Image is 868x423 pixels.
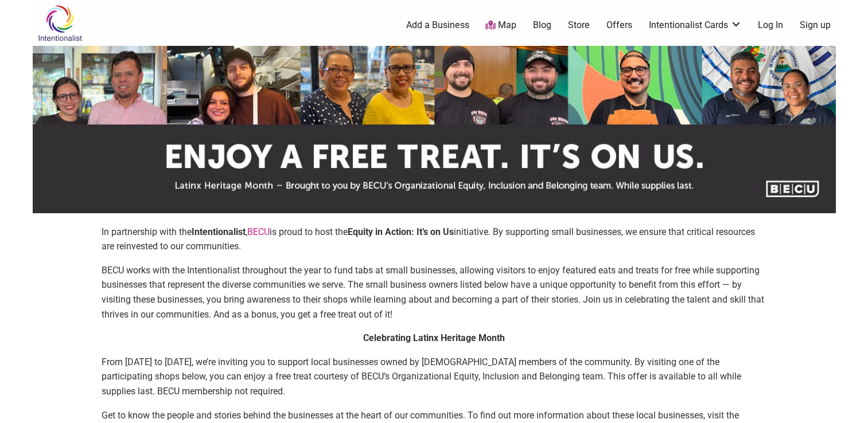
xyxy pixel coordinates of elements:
a: Map [485,19,516,32]
a: Offers [606,19,632,32]
a: Store [568,19,590,32]
p: In partnership with the , is proud to host the initiative. By supporting small businesses, we ens... [102,225,767,254]
strong: Equity in Action: It’s on Us [348,226,454,237]
img: Intentionalist [33,5,87,42]
a: Sign up [800,19,831,32]
a: Blog [533,19,551,32]
p: From [DATE] to [DATE], we’re inviting you to support local businesses owned by [DEMOGRAPHIC_DATA]... [102,355,767,399]
a: Add a Business [406,19,469,32]
a: BECU [247,226,270,237]
img: sponsor logo [33,46,836,213]
a: Log In [758,19,783,32]
p: BECU works with the Intentionalist throughout the year to fund tabs at small businesses, allowing... [102,263,767,322]
a: Intentionalist Cards [649,19,742,32]
strong: Celebrating Latinx Heritage Month [363,332,505,343]
strong: Intentionalist [192,226,246,237]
